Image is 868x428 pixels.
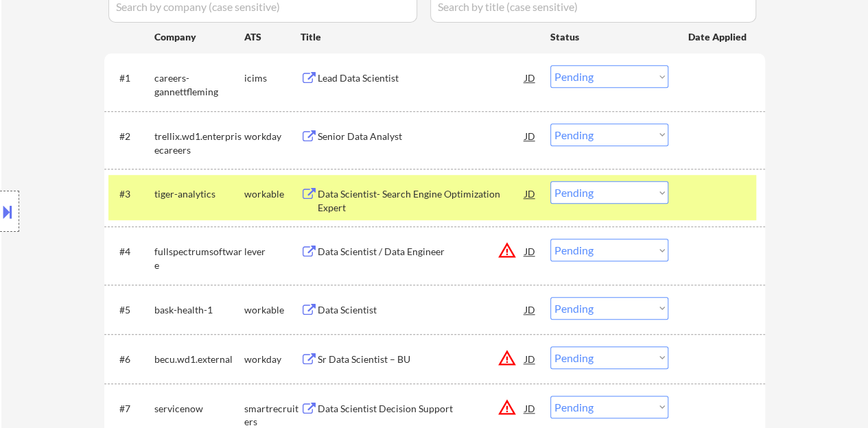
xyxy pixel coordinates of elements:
[154,402,244,416] div: servicenow
[244,245,301,259] div: lever
[524,239,537,263] div: JD
[524,297,537,322] div: JD
[244,71,301,85] div: icims
[318,353,525,366] div: Sr Data Scientist – BU
[318,187,525,214] div: Data Scientist- Search Engine Optimization Expert
[301,30,537,44] div: Title
[119,353,143,366] div: #6
[244,303,301,317] div: workable
[524,396,537,420] div: JD
[524,123,537,148] div: JD
[497,348,517,368] button: warning_amber
[318,130,525,143] div: Senior Data Analyst
[318,71,525,85] div: Lead Data Scientist
[497,241,517,260] button: warning_amber
[244,187,301,201] div: workable
[550,24,668,49] div: Status
[244,353,301,366] div: workday
[318,303,525,317] div: Data Scientist
[318,245,525,259] div: Data Scientist / Data Engineer
[318,402,525,416] div: Data Scientist Decision Support
[244,30,301,44] div: ATS
[688,30,749,44] div: Date Applied
[524,346,537,371] div: JD
[154,30,244,44] div: Company
[497,398,517,417] button: warning_amber
[119,71,143,85] div: #1
[524,65,537,90] div: JD
[244,130,301,143] div: workday
[154,353,244,366] div: becu.wd1.external
[154,71,244,98] div: careers-gannettfleming
[524,181,537,206] div: JD
[119,402,143,416] div: #7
